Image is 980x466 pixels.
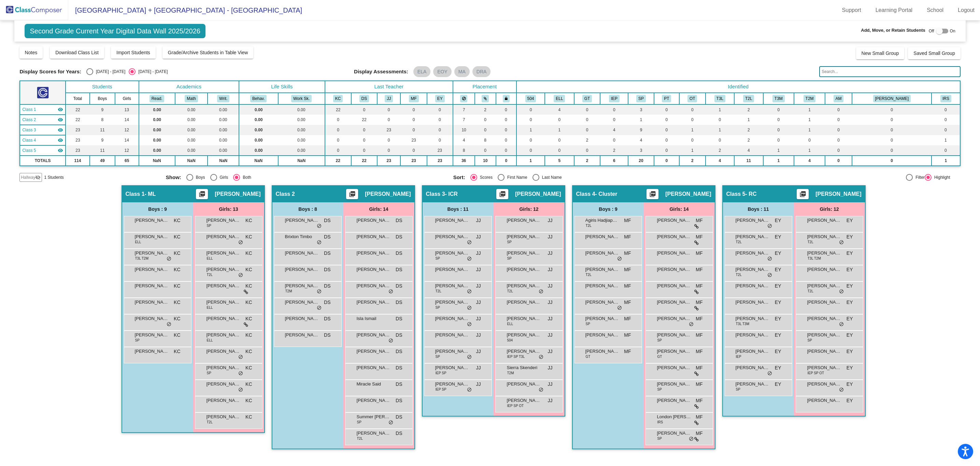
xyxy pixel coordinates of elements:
mat-icon: visibility [58,148,63,153]
td: 0.00 [278,104,325,115]
button: PT [662,95,671,102]
td: 10 [453,125,475,135]
th: Students [66,81,139,93]
mat-icon: visibility [58,127,63,133]
td: 0 [654,125,679,135]
th: Placement [453,81,516,93]
td: 0 [825,115,852,125]
td: 13 [115,104,139,115]
td: 0.00 [139,115,175,125]
button: GT [582,95,592,102]
td: 1 [679,145,706,156]
td: 0 [545,135,574,145]
td: 1 [516,156,545,166]
td: 0 [325,145,351,156]
td: 0 [377,104,400,115]
button: IEP [609,95,620,102]
td: 0 [852,156,932,166]
mat-radio-group: Select an option [86,68,168,75]
td: Denise Shea - No Class Name [20,115,65,125]
td: 23 [66,135,90,145]
button: T3M [772,95,785,102]
mat-chip: DRA [472,66,491,77]
td: 0 [351,135,378,145]
td: 0 [325,115,351,125]
td: 0 [654,104,679,115]
mat-icon: picture_as_pdf [198,191,206,200]
td: 0.00 [208,135,239,145]
td: 0.00 [139,135,175,145]
th: Tier 3 ELA [706,93,734,104]
mat-icon: picture_as_pdf [799,191,807,200]
td: 22 [351,115,378,125]
span: Display Scores for Years: [19,69,81,75]
span: Notes [25,50,38,55]
th: Life Skills [239,81,325,93]
td: 1 [763,145,794,156]
td: 0 [545,115,574,125]
mat-chip: EOY [433,66,452,77]
td: 0.00 [175,125,208,135]
td: 0 [763,115,794,125]
td: 0 [825,135,852,145]
td: 3 [628,145,654,156]
td: 0 [852,135,932,145]
th: Keep with students [475,93,496,104]
button: [PERSON_NAME] [873,95,911,102]
button: Print Students Details [647,189,658,199]
td: 23 [400,135,427,145]
td: 0 [351,125,378,135]
td: 0 [654,156,679,166]
button: Download Class List [50,46,104,59]
button: Print Students Details [496,189,508,199]
button: T3L [714,95,725,102]
th: Melissa Fletcher [400,93,427,104]
button: Print Students Details [196,189,208,199]
button: 504 [525,95,536,102]
td: 12 [115,125,139,135]
td: 0 [496,115,516,125]
mat-icon: visibility [58,107,63,112]
td: 0 [932,115,960,125]
button: Work Sk. [291,95,312,102]
td: 0 [706,135,734,145]
td: 0 [825,145,852,156]
span: Download Class List [55,50,99,55]
td: 1 [794,104,825,115]
th: I&RS [932,93,960,104]
td: 0.00 [239,115,278,125]
th: English Language Learners [545,93,574,104]
td: 1 [545,125,574,135]
td: 4 [600,125,628,135]
td: 2 [706,145,734,156]
td: 0 [932,104,960,115]
mat-chip: ELA [413,66,430,77]
td: 11 [734,156,763,166]
td: 1 [763,156,794,166]
td: Jessica Jodogne - ICR [20,125,65,135]
button: Read. [150,95,165,102]
th: Speech [628,93,654,104]
td: 23 [66,125,90,135]
td: 49 [90,156,115,166]
td: 3 [628,104,654,115]
mat-icon: visibility [58,117,63,122]
td: 0 [679,115,706,125]
td: 0 [600,104,628,115]
td: 0.00 [239,125,278,135]
span: Saved Small Group [913,50,955,56]
td: NaN [208,156,239,166]
th: Tier 3 Math [763,93,794,104]
td: 0 [932,125,960,135]
td: 2 [734,125,763,135]
div: Girls [217,174,228,180]
td: 0 [825,104,852,115]
th: Denise Shea [351,93,378,104]
th: Cluster [574,93,600,104]
button: Saved Small Group [908,47,960,59]
td: 0 [475,115,496,125]
td: 23 [377,156,400,166]
td: 0 [706,115,734,125]
td: 0 [496,145,516,156]
td: 0 [852,115,932,125]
